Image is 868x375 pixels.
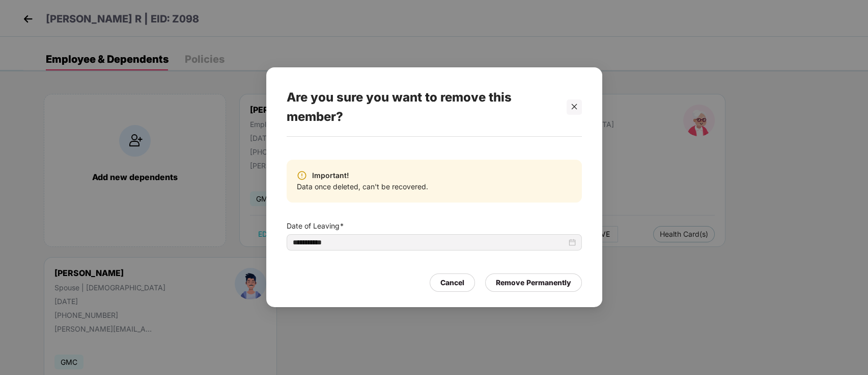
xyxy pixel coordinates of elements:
div: Are you sure you want to remove this member? [287,78,557,136]
span: Important! [307,170,349,182]
div: Cancel [440,278,464,289]
div: Remove Permanently [496,278,571,289]
span: Data once deleted, can't be recovered. [297,182,428,193]
span: close [570,104,577,111]
img: svg+xml;base64,PHN2ZyBpZD0iV2FybmluZ18tXzIweDIwIiBkYXRhLW5hbWU9Ildhcm5pbmcgLSAyMHgyMCIgeG1sbnM9Im... [297,171,307,181]
span: Date of Leaving* [287,221,582,232]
